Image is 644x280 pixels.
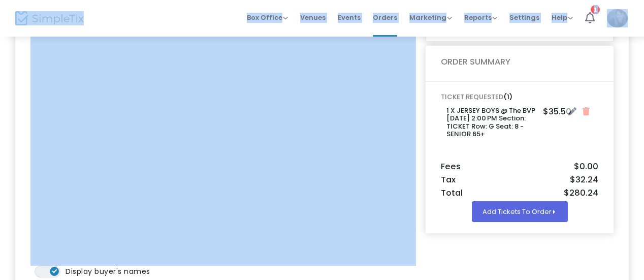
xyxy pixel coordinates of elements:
span: Reports [464,13,497,22]
div: 1 [591,5,600,14]
span: Box Office [247,13,288,22]
span: Display buyer's names [66,266,150,276]
span: (1) [503,92,512,102]
span: Settings [509,5,539,30]
h5: Fees [441,162,598,172]
h5: Tax [441,175,598,185]
button: Add Tickets To Order [472,201,568,222]
span: Venues [300,5,326,30]
span: Events [338,5,361,30]
span: Help [552,13,573,22]
h5: $35.50 [543,107,571,117]
iframe: seating chart [30,21,416,266]
span: Marketing [409,13,452,22]
h5: ORDER SUMMARY [441,57,598,67]
span: $32.24 [570,175,598,185]
span: $0.00 [574,162,598,172]
span: ON [52,268,57,273]
button: Close [565,107,579,118]
span: $280.24 [564,188,598,198]
button: Close [579,107,593,118]
h6: 1 X JERSEY BOYS @ The BVP [DATE] 2:00 PM Section: TICKET Row: G Seat: 8 - SENIOR 65+ [446,107,537,138]
h6: TICKET REQUESTED [441,93,598,101]
h5: Total [441,188,598,198]
span: Orders [373,5,397,30]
